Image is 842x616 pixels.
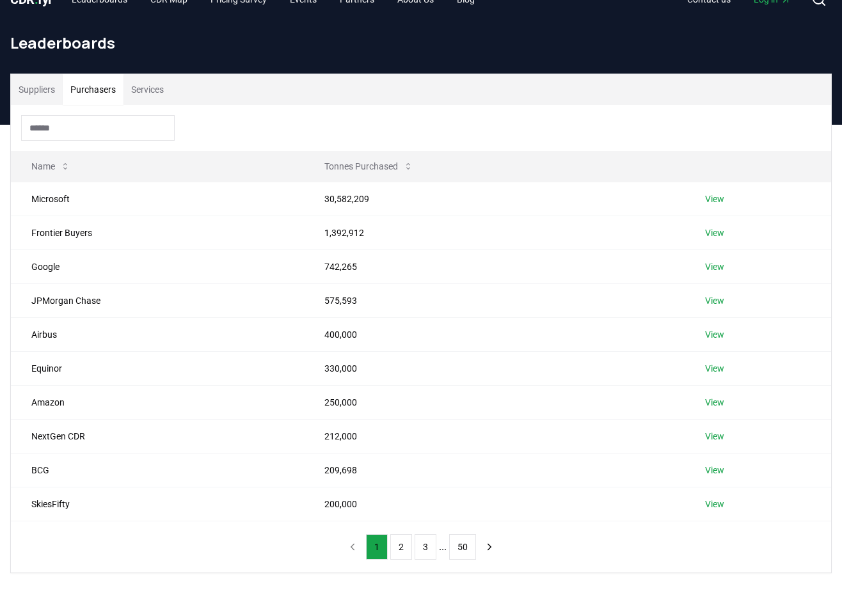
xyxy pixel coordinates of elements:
button: 3 [415,534,436,560]
td: 1,392,912 [304,216,685,249]
td: SkiesFifty [11,487,304,521]
a: View [705,430,724,443]
td: 30,582,209 [304,182,685,216]
td: 209,698 [304,453,685,487]
td: 400,000 [304,317,685,351]
td: Airbus [11,317,304,351]
td: JPMorgan Chase [11,283,304,317]
button: Services [123,74,171,105]
td: Amazon [11,385,304,419]
td: 330,000 [304,351,685,385]
td: BCG [11,453,304,487]
td: Microsoft [11,182,304,216]
td: Frontier Buyers [11,216,304,249]
a: View [705,294,724,307]
button: Tonnes Purchased [314,154,424,179]
td: 200,000 [304,487,685,521]
a: View [705,464,724,477]
button: 1 [366,534,388,560]
button: 2 [390,534,412,560]
td: Equinor [11,351,304,385]
a: View [705,260,724,273]
button: 50 [449,534,476,560]
td: 250,000 [304,385,685,419]
a: View [705,193,724,205]
td: 212,000 [304,419,685,453]
li: ... [439,539,447,555]
td: NextGen CDR [11,419,304,453]
button: Name [21,154,81,179]
a: View [705,396,724,409]
a: View [705,328,724,341]
button: next page [479,534,500,560]
button: Purchasers [63,74,123,105]
td: Google [11,249,304,283]
h1: Leaderboards [10,33,832,53]
button: Suppliers [11,74,63,105]
a: View [705,498,724,510]
a: View [705,226,724,239]
a: View [705,362,724,375]
td: 742,265 [304,249,685,283]
td: 575,593 [304,283,685,317]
